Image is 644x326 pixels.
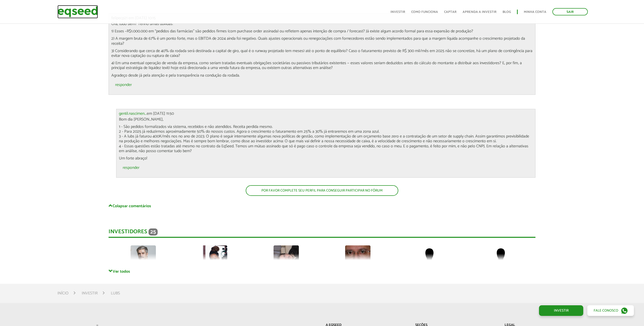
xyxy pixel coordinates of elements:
[274,245,299,271] img: picture-127619-1750805258.jpg
[109,269,535,274] a: Ver todos
[111,21,533,26] p: Olá, tudo bem? Tenho umas dúvidas:
[109,228,535,238] div: Investidores
[552,8,588,15] a: Sair
[111,36,533,46] p: 2) A margem bruta de 67% é um ponto forte, mas o EBITDA de 2024 ainda foi negativo. Quais ajustes...
[488,245,513,271] img: default-user.png
[119,110,174,117] span: em [DATE] 11:50
[57,291,69,295] a: Início
[503,10,511,14] a: Blog
[119,112,147,116] a: gentil.nascimen...
[539,305,583,316] a: Investir
[345,245,370,271] img: picture-39754-1478397420.jpg
[411,10,438,14] a: Como funciona
[587,305,634,316] a: Fale conosco
[119,117,533,122] p: Bom dia [PERSON_NAME],
[111,61,533,70] p: 4) Em uma eventual operação de venda da empresa, como seriam tratadas eventuais obrigações societ...
[417,245,442,271] img: default-user.png
[463,10,496,14] a: Aprenda a investir
[123,166,139,170] a: responder
[119,156,533,161] p: Um forte abraço!
[109,203,535,208] a: Colapsar comentários
[111,290,120,297] li: Lubs
[57,5,98,18] img: EqSeed
[149,228,158,236] span: 25
[131,245,156,271] img: picture-123564-1758224931.png
[111,49,533,58] p: 3) Considerando que cerca de 40% da rodada será destinada a capital de giro, qual é o runway proj...
[202,245,227,271] img: picture-90970-1668946421.jpg
[111,29,533,34] p: 1) Esses ~R$1.000.000 em “pedidos das farmácias” são pedidos firmes (com purchase order assinada)...
[111,73,533,78] p: Agradeço desde já pela atenção e pela transparência na condução da rodada.
[115,83,132,87] a: responder
[390,10,405,14] a: Investir
[246,185,398,196] a: Por favor complete seu perfil para conseguir participar no fórum
[524,10,546,14] a: Minha conta
[444,10,456,14] a: Captar
[82,291,98,295] a: Investir
[119,124,533,153] p: 1 - São pedidos formalizados via sistema, recebidos e não atendidos. Receita perdida mesmo. 2 - P...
